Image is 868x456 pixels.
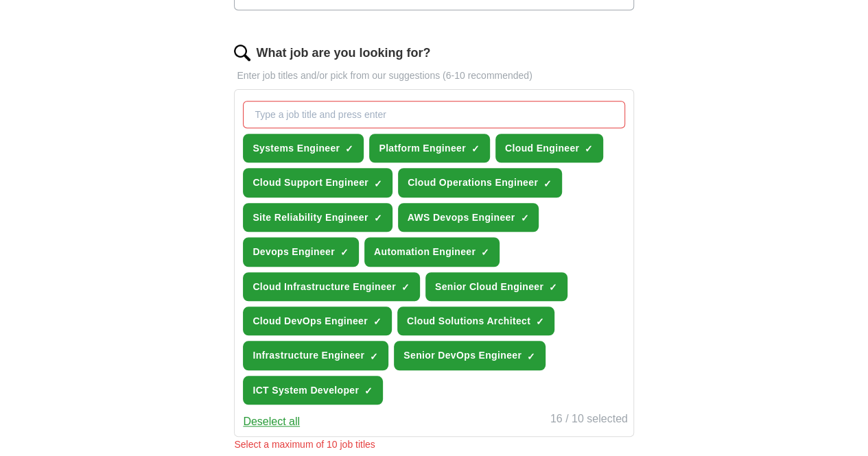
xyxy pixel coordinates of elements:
[243,272,420,301] button: Cloud Infrastructure Engineer✓
[253,141,340,156] span: Systems Engineer
[243,341,388,370] button: Infrastructure Engineer✓
[374,178,382,189] span: ✓
[345,143,353,154] span: ✓
[234,437,633,452] div: Select a maximum of 10 job titles
[243,376,383,405] button: ICT System Developer✓
[471,143,480,154] span: ✓
[435,279,543,294] span: Senior Cloud Engineer
[536,316,544,327] span: ✓
[243,307,392,335] button: Cloud DevOps Engineer✓
[253,210,368,225] span: Site Reliability Engineer
[253,348,364,363] span: Infrastructure Engineer
[243,134,364,163] button: Systems Engineer✓
[253,175,368,190] span: Cloud Support Engineer
[527,351,535,362] span: ✓
[374,213,382,224] span: ✓
[549,282,557,293] span: ✓
[253,244,335,259] span: Devops Engineer
[520,213,528,224] span: ✓
[397,307,554,335] button: Cloud Solutions Architect✓
[253,313,368,328] span: Cloud DevOps Engineer
[243,237,359,266] button: Devops Engineer✓
[234,45,250,61] img: search.png
[425,272,567,301] button: Senior Cloud Engineer✓
[379,141,466,156] span: Platform Engineer
[256,43,430,63] label: What job are you looking for?
[585,143,593,154] span: ✓
[408,210,515,225] span: AWS Devops Engineer
[403,348,521,363] span: Senior DevOps Engineer
[370,351,378,362] span: ✓
[340,247,349,258] span: ✓
[401,282,410,293] span: ✓
[408,175,538,190] span: Cloud Operations Engineer
[369,134,490,163] button: Platform Engineer✓
[243,413,300,431] button: Deselect all
[253,383,359,398] span: ICT System Developer
[505,141,579,156] span: Cloud Engineer
[364,385,373,396] span: ✓
[373,316,382,327] span: ✓
[364,237,500,266] button: Automation Engineer✓
[398,203,539,232] button: AWS Devops Engineer✓
[495,134,603,163] button: Cloud Engineer✓
[374,244,476,259] span: Automation Engineer
[481,247,489,258] span: ✓
[243,168,392,197] button: Cloud Support Engineer✓
[394,341,546,370] button: Senior DevOps Engineer✓
[234,68,633,83] p: Enter job titles and/or pick from our suggestions (6-10 recommended)
[243,203,392,232] button: Site Reliability Engineer✓
[543,178,552,189] span: ✓
[243,101,624,128] input: Type a job title and press enter
[253,279,396,294] span: Cloud Infrastructure Engineer
[550,410,628,431] div: 16 / 10 selected
[398,168,562,197] button: Cloud Operations Engineer✓
[407,313,530,328] span: Cloud Solutions Architect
